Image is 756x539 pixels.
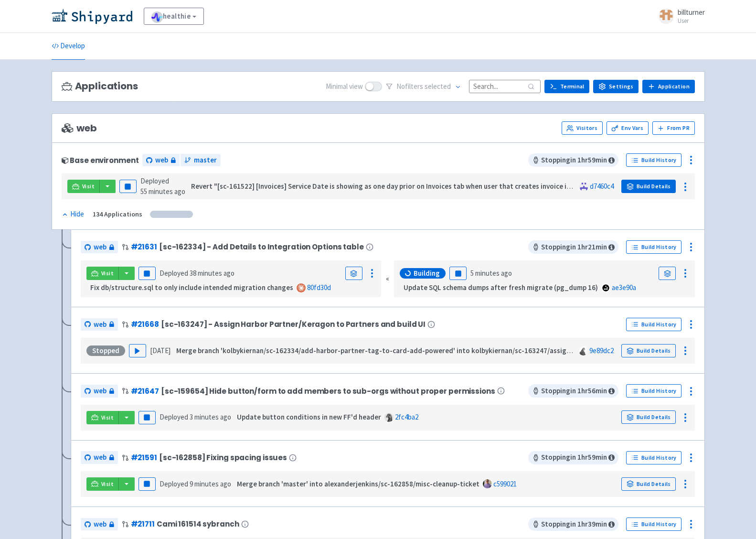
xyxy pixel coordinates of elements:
span: [sc-162334] - Add Details to Integration Options table [159,243,364,251]
a: #21631 [131,242,157,252]
a: web [81,518,118,531]
time: 5 minutes ago [470,269,512,278]
div: 134 Applications [93,209,142,220]
a: Settings [593,80,639,93]
time: 55 minutes ago [140,187,185,196]
span: Stopping in 1 hr 59 min [528,153,618,167]
span: Deployed [160,269,234,278]
a: #21591 [131,453,157,463]
div: Hide [62,209,84,220]
strong: Update SQL schema dumps after fresh migrate (pg_dump 16) [404,283,598,292]
div: Stopped [86,345,125,356]
span: web [94,519,106,530]
button: Pause [119,180,137,193]
a: 9e89dc2 [589,346,614,355]
input: Search... [469,80,541,93]
span: Deployed [140,176,185,196]
a: Visit [86,477,119,491]
button: Pause [449,267,467,280]
span: billturner [678,8,705,17]
div: « [386,260,389,297]
span: Stopping in 1 hr 21 min [528,240,618,254]
h3: Applications [62,81,138,92]
a: Terminal [544,80,589,93]
a: Application [642,80,694,93]
strong: Fix db/structure.sql to only include intended migration changes [90,283,293,292]
a: web [81,241,118,254]
a: #21668 [131,319,159,329]
span: web [155,155,168,166]
span: [sc-162858] Fixing spacing issues [159,453,287,462]
div: Base environment [62,156,139,164]
a: Visit [86,267,119,280]
button: Pause [138,477,156,491]
a: Build Details [621,180,676,193]
a: c599021 [493,479,517,488]
a: Build History [626,153,681,167]
span: [sc-163247] - Assign Harbor Partner/Keragon to Partners and build UI [161,320,426,328]
a: Develop [52,33,85,60]
a: master [181,154,221,167]
span: Stopping in 1 hr 39 min [528,517,618,531]
span: Stopping in 1 hr 56 min [528,384,618,398]
a: Visit [67,180,100,193]
a: Build Details [621,410,676,424]
span: Building [414,269,440,278]
span: [sc-159654] Hide button/form to add members to sub-orgs without proper permissions [161,387,495,395]
span: web [94,386,106,397]
img: Shipyard logo [52,9,132,24]
span: Visit [82,183,95,190]
span: web [94,319,106,330]
strong: Merge branch 'kolbykiernan/sc-162334/add-harbor-partner-tag-to-card-add-powered' into kolbykierna... [176,346,732,355]
a: #21711 [131,519,155,529]
span: Cami 161514 sybranch [157,520,239,528]
time: 3 minutes ago [190,412,231,421]
span: web [94,452,106,463]
button: From PR [652,121,695,135]
span: No filter s [396,81,451,92]
strong: Update button conditions in new FF'd header [237,412,381,421]
a: web [81,385,118,398]
time: 38 minutes ago [190,269,234,278]
button: Pause [138,267,156,280]
span: Deployed [160,412,231,421]
a: web [81,451,118,464]
a: Build History [626,451,681,464]
time: [DATE] [150,346,170,355]
a: Env Vars [607,121,649,135]
a: Build History [626,318,681,331]
span: Minimal view [326,81,363,92]
span: selected [425,82,451,91]
button: Pause [138,411,156,424]
span: web [94,242,106,253]
span: web [62,123,97,134]
button: Hide [62,209,85,220]
button: Play [129,344,146,357]
a: Build History [626,384,681,398]
a: Build Details [621,344,676,357]
strong: Merge branch 'master' into alexanderjenkins/sc-162858/misc-cleanup-ticket [237,479,479,488]
a: billturner User [653,9,705,24]
span: Visit [101,269,114,277]
a: Build Details [621,477,676,491]
span: Stopping in 1 hr 59 min [528,451,618,464]
a: healthie [144,8,204,25]
span: master [194,155,217,166]
a: Visit [86,411,119,424]
span: Visit [101,414,114,421]
a: Build History [626,240,681,254]
small: User [678,18,705,24]
a: #21647 [131,386,159,396]
a: web [142,154,180,167]
a: 2fc4ba2 [395,412,418,421]
span: Deployed [160,479,231,488]
time: 9 minutes ago [190,479,231,488]
span: Visit [101,480,114,488]
a: 80fd30d [307,283,331,292]
a: Build History [626,517,681,531]
a: Visitors [562,121,603,135]
a: ae3e90a [612,283,636,292]
a: web [81,318,118,331]
a: d7460c4 [590,182,614,191]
